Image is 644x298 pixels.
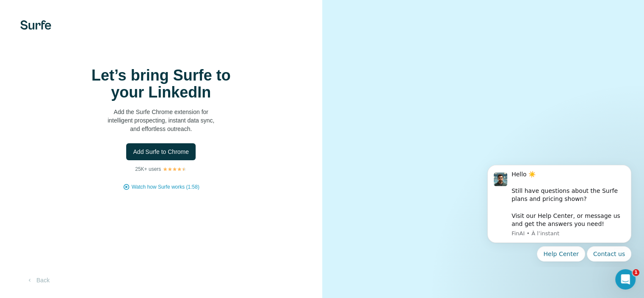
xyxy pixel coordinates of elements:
[20,273,55,288] button: Back
[475,157,644,267] iframe: Intercom notifications message
[76,67,246,101] h1: Let’s bring Surfe to your LinkedIn
[615,269,636,290] iframe: Intercom live chat
[20,20,51,30] img: Surfe's logo
[133,148,189,156] span: Add Surfe to Chrome
[132,183,199,191] button: Watch how Surfe works (1:58)
[163,167,187,172] img: Rating Stars
[633,269,639,276] span: 1
[126,143,196,160] button: Add Surfe to Chrome
[76,108,246,133] p: Add the Surfe Chrome extension for intelligent prospecting, instant data sync, and effortless out...
[135,165,161,173] p: 25K+ users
